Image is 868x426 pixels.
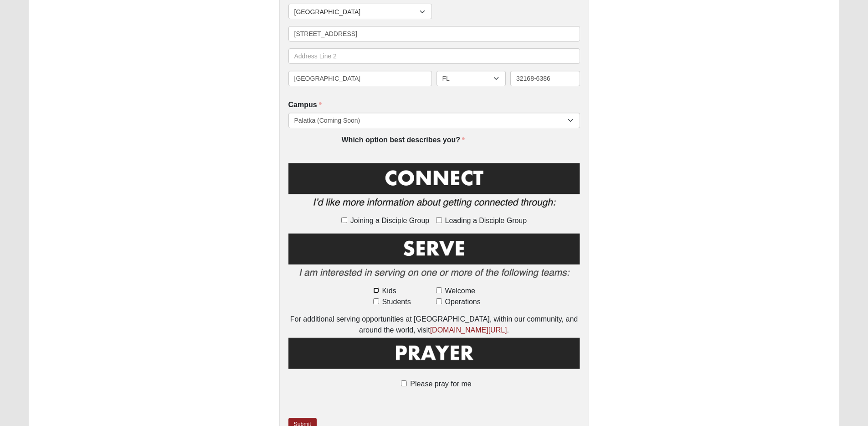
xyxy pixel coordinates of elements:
[294,4,420,20] span: [GEOGRAPHIC_DATA]
[342,135,465,145] label: Which option best describes you?
[288,71,432,86] input: City
[510,71,580,86] input: Zip
[436,287,442,293] input: Welcome
[288,161,580,214] img: Connect.png
[401,380,407,386] input: Please pray for me
[288,232,580,284] img: Serve2.png
[436,298,442,304] input: Operations
[445,286,475,296] span: Welcome
[288,336,580,377] img: Prayer.png
[341,217,347,223] input: Joining a Disciple Group
[436,217,442,223] input: Leading a Disciple Group
[373,298,379,304] input: Students
[382,296,411,307] span: Students
[430,326,507,334] a: [DOMAIN_NAME][URL]
[288,314,580,336] div: For additional serving opportunities at [GEOGRAPHIC_DATA], within our community, and around the w...
[410,380,471,388] span: Please pray for me
[288,100,322,110] label: Campus
[350,215,429,226] span: Joining a Disciple Group
[373,287,379,293] input: Kids
[445,215,527,226] span: Leading a Disciple Group
[288,48,580,64] input: Address Line 2
[382,286,396,296] span: Kids
[288,26,580,42] input: Address Line 1
[445,296,481,307] span: Operations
